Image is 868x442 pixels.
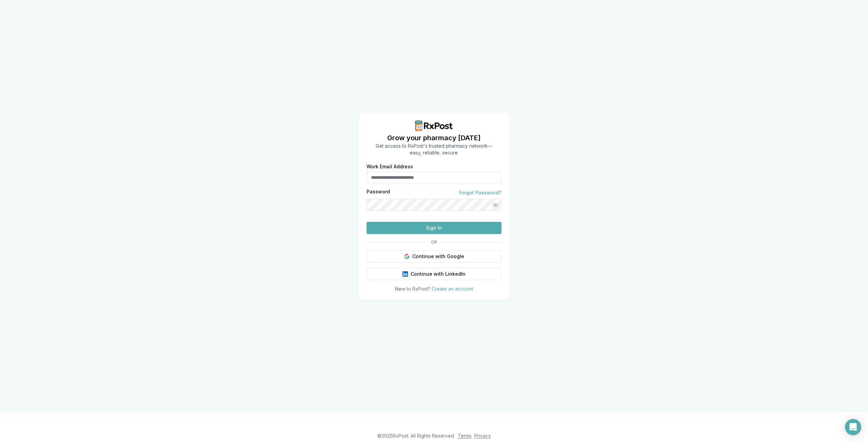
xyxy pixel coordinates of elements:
[367,189,390,196] label: Password
[474,433,491,439] a: Privacy
[412,120,456,131] img: RxPost Logo
[428,239,440,245] span: OR
[489,199,501,211] button: Show password
[367,250,501,262] button: Continue with Google
[845,419,861,435] div: Open Intercom Messenger
[404,254,410,259] img: Google
[367,164,501,169] label: Work Email Address
[458,433,472,439] a: Terms
[376,143,492,156] p: Get access to RxPost's trusted pharmacy network— easy, reliable, secure.
[432,286,473,292] a: Create an account
[459,189,501,196] a: Forgot Password?
[367,268,501,280] button: Continue with LinkedIn
[395,286,430,292] span: New to RxPost?
[402,271,408,277] img: LinkedIn
[376,133,492,143] h1: Grow your pharmacy [DATE]
[367,222,501,234] button: Sign In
